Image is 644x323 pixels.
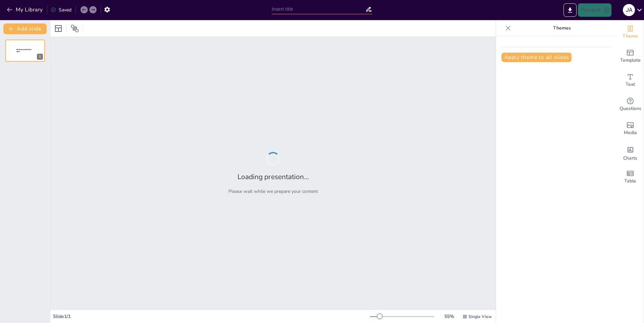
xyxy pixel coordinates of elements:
h2: Loading presentation... [237,172,309,181]
div: J a [623,4,635,16]
div: Add a table [617,165,644,189]
div: 1 [5,40,45,62]
span: Questions [620,105,641,112]
div: Get real-time input from your audience [617,93,644,117]
div: Saved [51,7,71,13]
p: Themes [514,20,610,36]
span: Template [620,57,641,64]
span: Single View [469,314,492,319]
div: Add images, graphics, shapes or video [617,117,644,141]
span: Theme [623,33,638,40]
div: Layout [53,23,64,34]
span: Media [624,129,637,137]
div: 55 % [441,313,457,320]
span: Sendsteps presentation editor [16,49,32,52]
div: 1 [37,54,43,60]
input: Insert title [272,4,365,14]
span: Charts [623,155,637,162]
div: Add text boxes [617,68,644,93]
p: Please wait while we prepare your content [228,188,318,195]
button: Present [578,3,611,17]
span: Position [71,24,79,33]
div: Add charts and graphs [617,141,644,165]
button: J a [623,3,635,17]
button: Apply theme to all slides [501,53,572,62]
div: Change the overall theme [617,20,644,44]
span: Text [626,81,635,88]
button: Export to PowerPoint [563,3,577,17]
button: Add slide [3,23,47,34]
div: Slide 1 / 1 [53,313,370,320]
div: Add ready made slides [617,44,644,68]
span: Table [624,177,636,185]
button: My Library [5,4,46,15]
